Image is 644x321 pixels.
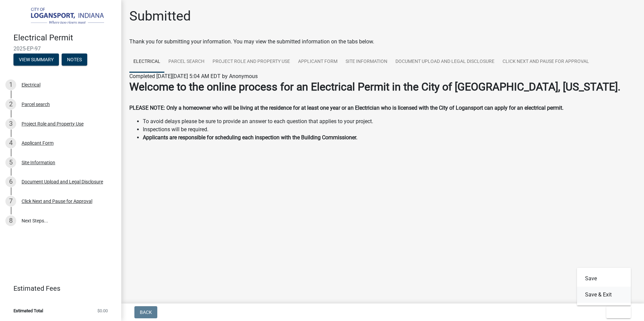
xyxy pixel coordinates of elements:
wm-modal-confirm: Notes [62,57,87,63]
div: 1 [5,79,16,90]
button: Notes [62,53,87,66]
img: City of Logansport, Indiana [13,7,110,26]
a: Parcel search [164,51,208,73]
span: $0.00 [97,309,108,313]
li: Inspections will be required. [143,126,636,134]
span: Exit [612,310,621,315]
a: Project Role and Property Use [208,51,294,73]
a: Click Next and Pause for Approval [498,51,593,73]
h1: Submitted [129,8,191,24]
div: 5 [5,157,16,168]
strong: PLEASE NOTE: Only a homeowner who will be living at the residence for at least one year or an Ele... [129,105,563,111]
div: Thank you for submitting your information. You may view the submitted information on the tabs below. [129,38,636,46]
div: Click Next and Pause for Approval [22,199,92,204]
div: 3 [5,118,16,129]
a: Estimated Fees [5,282,110,295]
button: Exit [606,306,631,318]
button: View Summary [13,53,59,66]
div: 6 [5,176,16,187]
wm-modal-confirm: Summary [13,57,59,63]
div: Parcel search [22,102,50,107]
div: Site Information [22,160,55,165]
button: Save [577,271,631,287]
div: Applicant Form [22,141,54,145]
div: 2 [5,99,16,110]
a: Applicant Form [294,51,342,73]
div: 8 [5,215,16,226]
button: Back [134,306,157,318]
span: Completed [DATE][DATE] 5:04 AM EDT by Anonymous [129,73,258,79]
strong: Applicants are responsible for scheduling each inspection with the Building Commissioner. [143,134,357,141]
div: Document Upload and Legal Disclosure [22,179,103,184]
li: To avoid delays please be sure to provide an answer to each question that applies to your project. [143,117,636,126]
span: Back [140,310,152,315]
a: Electrical [129,51,164,73]
a: Document Upload and Legal Disclosure [391,51,498,73]
div: 7 [5,196,16,207]
div: Electrical [22,82,40,87]
span: 2025-EP-97 [13,45,108,52]
strong: Welcome to the online process for an Electrical Permit in the City of [GEOGRAPHIC_DATA], [US_STATE]. [129,80,620,93]
button: Save & Exit [577,287,631,303]
h4: Electrical Permit [13,33,116,43]
span: Estimated Total [13,309,43,313]
div: Project Role and Property Use [22,121,84,126]
a: Site Information [342,51,391,73]
div: Exit [577,268,631,306]
div: 4 [5,138,16,148]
